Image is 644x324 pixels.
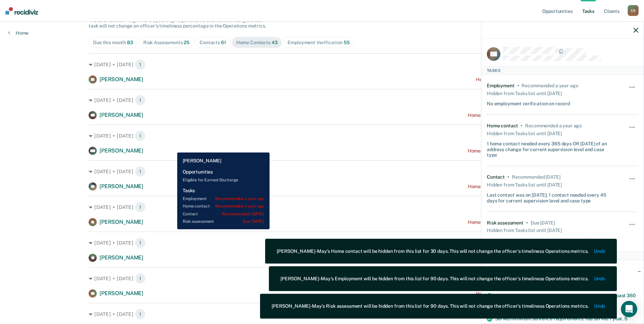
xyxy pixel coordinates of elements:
[236,40,278,46] div: Home Contacts
[288,40,349,46] div: Employment Verification
[8,30,29,36] a: Home
[280,276,589,282] div: [PERSON_NAME]-May's Employment will be hidden from this list for 90 days. This will not change th...
[468,219,555,225] div: Home contact recommended a year ago
[89,130,555,141] div: [DATE] • [DATE]
[99,147,143,154] span: [PERSON_NAME]
[89,18,266,29] span: The clients below might have upcoming requirements this month. Hiding a below task will not chang...
[135,202,146,213] span: 1
[487,89,562,98] div: Hidden from Tasks list until [DATE]
[89,59,555,70] div: [DATE] • [DATE]
[531,220,555,226] div: Due 3 months ago
[89,166,555,177] div: [DATE] • [DATE]
[277,249,588,254] div: [PERSON_NAME]-May's Home contact will be hidden from this list for 30 days. This will not change ...
[468,112,555,118] div: Home contact recommended a year ago
[476,77,555,83] div: Home contact recommended [DATE]
[89,95,555,106] div: [DATE] • [DATE]
[89,273,555,284] div: [DATE] • [DATE]
[344,40,350,45] span: 55
[89,202,555,213] div: [DATE] • [DATE]
[487,138,613,158] div: 1 home contact needed every 365 days OR [DATE] of an address change for current supervision level...
[200,40,226,46] div: Contacts
[135,237,146,248] span: 1
[481,67,644,75] div: Tasks
[272,40,278,45] span: 43
[508,174,509,180] div: •
[135,95,146,106] span: 1
[143,40,189,46] div: Risk Assessments
[99,254,143,261] span: [PERSON_NAME]
[89,309,555,320] div: [DATE] • [DATE]
[468,184,555,190] div: Home contact recommended a year ago
[487,235,595,244] div: Last assessed on [DATE]; Score: MODERATE RISK
[221,40,226,45] span: 61
[135,273,146,284] span: 1
[487,129,562,138] div: Hidden from Tasks list until [DATE]
[517,83,519,89] div: •
[594,276,605,282] button: Undo
[487,83,515,89] div: Employment
[99,112,143,118] span: [PERSON_NAME]
[93,40,133,46] div: Due this month
[184,40,189,45] span: 25
[135,59,146,70] span: 1
[89,237,555,248] div: [DATE] • [DATE]
[594,303,605,309] button: Undo
[487,180,562,190] div: Hidden from Tasks list until [DATE]
[594,249,605,254] button: Undo
[272,303,589,309] div: [PERSON_NAME]-May's Risk assessment will be hidden from this list for 90 days. This will not chan...
[99,76,143,83] span: [PERSON_NAME]
[621,301,637,317] div: Open Intercom Messenger
[628,5,639,16] div: C B
[525,123,582,129] div: Recommended a year ago
[487,190,613,204] div: Last contact was on [DATE]; 1 contact needed every 45 days for current supervision level and case...
[512,174,560,180] div: Recommended 5 months ago
[135,166,146,177] span: 1
[135,130,146,141] span: 1
[135,309,146,320] span: 1
[99,219,143,225] span: [PERSON_NAME]
[487,226,562,235] div: Hidden from Tasks list until [DATE]
[99,290,143,296] span: [PERSON_NAME]
[127,40,133,45] span: 83
[495,293,638,304] div: Currently moderate risk with no increase in risk level in past 360
[487,123,518,129] div: Home contact
[526,220,528,226] div: •
[487,98,570,107] div: No employment verification on record
[5,7,38,15] img: Recidiviz
[468,148,555,154] div: Home contact recommended a year ago
[99,183,143,190] span: [PERSON_NAME]
[521,123,522,129] div: •
[521,83,578,89] div: Recommended a year ago
[487,174,505,180] div: Contact
[487,220,523,226] div: Risk assessment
